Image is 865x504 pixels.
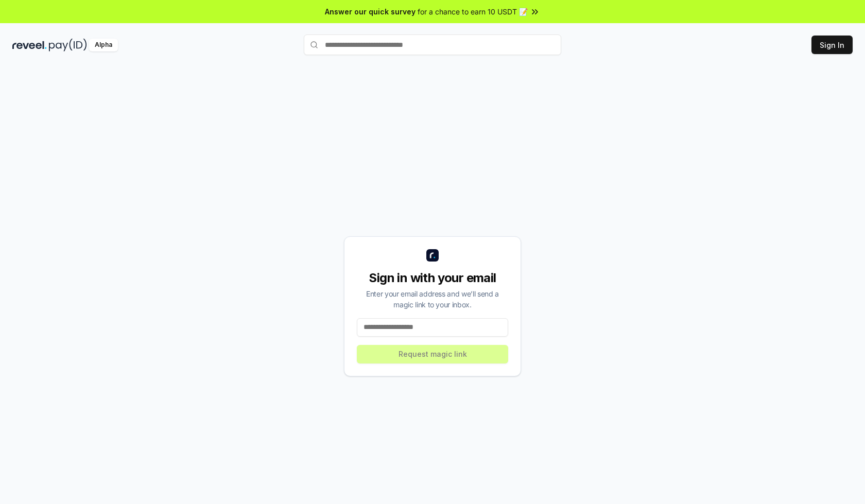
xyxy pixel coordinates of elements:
[357,288,508,310] div: Enter your email address and we’ll send a magic link to your inbox.
[426,249,439,262] img: logo_small
[49,39,87,51] img: pay_id
[12,39,47,51] img: reveel_dark
[89,39,118,51] div: Alpha
[811,36,853,54] button: Sign In
[418,6,528,17] span: for a chance to earn 10 USDT 📝
[325,6,416,17] span: Answer our quick survey
[357,270,508,286] div: Sign in with your email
